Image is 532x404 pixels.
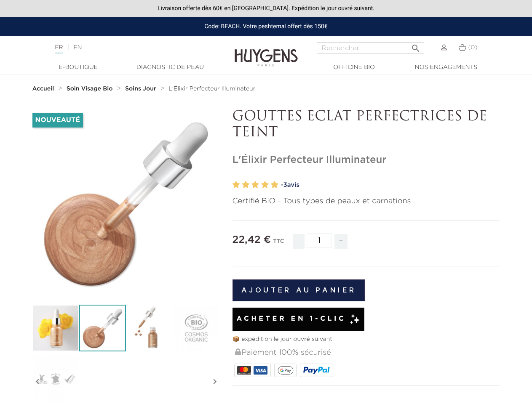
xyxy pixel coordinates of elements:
[273,232,284,255] div: TTC
[233,179,240,191] label: 1
[408,40,423,51] button: 
[278,366,294,375] img: google_pay
[411,41,421,51] i: 
[128,63,212,72] a: Diagnostic de peau
[233,235,271,245] span: 22,42 €
[312,63,396,72] a: Officine Bio
[254,366,267,375] img: VISA
[468,45,478,50] span: (0)
[210,361,220,403] i: 
[237,366,251,375] img: MASTERCARD
[317,43,424,53] input: Rechercher
[234,344,500,362] div: Paiement 100% sécurisé
[281,179,500,191] a: -3avis
[283,182,287,188] span: 3
[404,63,488,72] a: Nos engagements
[125,85,158,92] a: Soins Jour
[233,279,365,301] button: Ajouter au panier
[32,85,56,92] a: Accueil
[251,179,259,191] label: 3
[32,361,43,403] i: 
[233,196,500,207] p: Certifié BIO - Tous types de peaux et carnations
[67,86,113,92] strong: Soin Visage Bio
[73,45,82,50] a: EN
[125,86,156,92] strong: Soins Jour
[233,335,500,344] p: 📦 expédition le jour ouvré suivant
[334,234,348,249] span: +
[168,85,255,92] a: L'Élixir Perfecteur Illuminateur
[233,109,500,141] p: GOUTTES ECLAT PERFECTRICES DE TEINT
[32,305,79,351] img: L'Élixir Perfecteur Illuminateur
[271,179,278,191] label: 5
[242,179,249,191] label: 2
[36,63,120,72] a: E-Boutique
[168,86,255,92] span: L'Élixir Perfecteur Illuminateur
[293,234,305,249] span: -
[307,233,332,248] input: Quantité
[32,86,54,92] strong: Accueil
[233,154,500,166] h1: L'Élixir Perfecteur Illuminateur
[261,179,269,191] label: 4
[51,43,215,53] div: |
[235,35,298,68] img: Huygens
[67,85,115,92] a: Soin Visage Bio
[235,348,241,355] img: Paiement 100% sécurisé
[55,45,63,53] a: FR
[32,113,83,128] li: Nouveauté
